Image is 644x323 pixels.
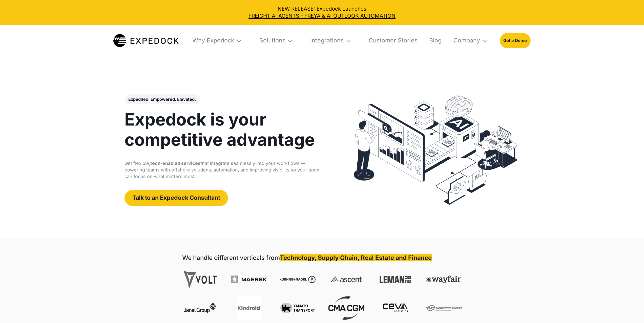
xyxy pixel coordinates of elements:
div: Integrations [305,25,357,56]
div: Company [453,37,480,44]
strong: Technology, Supply Chain, Real Estate and Finance [280,254,432,261]
p: Get flexible, that integrate seamlessly into your workflows — powering teams with offshore soluti... [124,160,327,180]
div: Integrations [310,37,344,44]
a: Customer Stories [363,25,418,56]
h1: Expedock is your competitive advantage [124,109,327,150]
div: NEW RELEASE: Expedock Launches [5,5,639,20]
div: Why Expedock [187,25,247,56]
strong: We handle different verticals from [182,254,280,261]
a: FREIGHT AI AGENTS - FREYA & AI OUTLOOK AUTOMATION [5,12,639,20]
div: Solutions [259,37,285,44]
a: Blog [424,25,442,56]
div: Solutions [254,25,299,56]
a: Get a Demo [500,33,531,48]
strong: tech-enabled services [150,161,200,166]
div: Company [448,25,493,56]
a: Talk to an Expedock Consultant [124,190,228,206]
div: Why Expedock [192,37,234,44]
